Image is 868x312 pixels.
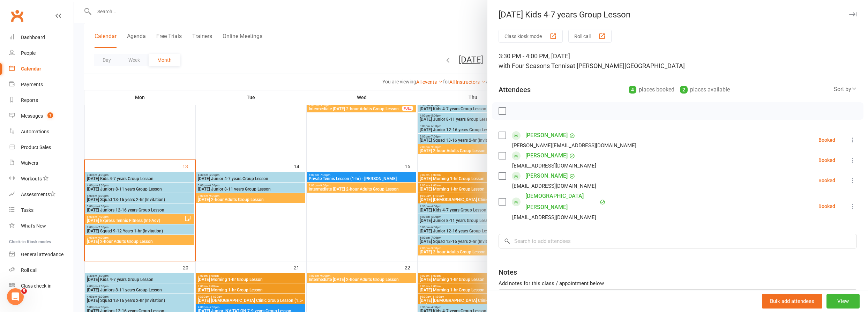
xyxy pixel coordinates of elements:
[9,140,74,155] a: Product Sales
[525,150,568,161] a: [PERSON_NAME]
[499,234,857,248] input: Search to add attendees
[21,176,42,181] div: Workouts
[9,30,74,45] a: Dashboard
[9,45,74,61] a: People
[762,294,822,309] button: Bulk add attendees
[818,158,835,163] div: Booked
[525,130,568,141] a: [PERSON_NAME]
[499,51,857,71] div: 3:30 PM - 4:00 PM, [DATE]
[499,30,563,43] button: Class kiosk mode
[512,161,596,170] div: [EMAIL_ADDRESS][DOMAIN_NAME]
[9,218,74,234] a: What's New
[629,86,636,94] div: 4
[21,66,41,72] div: Calendar
[512,181,596,191] div: [EMAIL_ADDRESS][DOMAIN_NAME]
[499,85,531,95] div: Attendees
[680,86,688,94] div: 2
[499,267,517,277] div: Notes
[21,113,43,119] div: Messages
[9,92,74,108] a: Reports
[680,85,730,95] div: places available
[9,77,74,92] a: Payments
[8,7,26,24] a: Clubworx
[9,262,74,278] a: Roll call
[570,62,685,69] span: at [PERSON_NAME][GEOGRAPHIC_DATA]
[525,170,568,181] a: [PERSON_NAME]
[9,108,74,124] a: Messages 1
[21,207,33,213] div: Tasks
[818,204,835,209] div: Booked
[826,294,860,309] button: View
[21,223,46,229] div: What's New
[9,278,74,294] a: Class kiosk mode
[21,288,27,294] span: 5
[629,85,674,95] div: places booked
[512,213,596,222] div: [EMAIL_ADDRESS][DOMAIN_NAME]
[7,288,24,305] iframe: Intercom live chat
[21,160,38,166] div: Waivers
[21,267,37,273] div: Roll call
[487,10,868,20] div: [DATE] Kids 4-7 years Group Lesson
[512,141,636,150] div: [PERSON_NAME][EMAIL_ADDRESS][DOMAIN_NAME]
[9,124,74,140] a: Automations
[9,155,74,171] a: Waivers
[568,30,612,43] button: Roll call
[21,192,55,197] div: Assessments
[21,82,43,87] div: Payments
[21,144,51,150] div: Product Sales
[818,178,835,183] div: Booked
[47,112,53,118] span: 1
[21,35,45,40] div: Dashboard
[9,202,74,218] a: Tasks
[21,50,36,56] div: People
[9,247,74,262] a: General attendance kiosk mode
[818,138,835,142] div: Booked
[21,97,38,103] div: Reports
[9,61,74,77] a: Calendar
[9,187,74,202] a: Assessments
[21,129,49,134] div: Automations
[525,191,598,213] a: [DEMOGRAPHIC_DATA][PERSON_NAME]
[499,279,857,288] div: Add notes for this class / appointment below
[21,283,52,289] div: Class check-in
[834,85,857,94] div: Sort by
[21,252,63,257] div: General attendance
[9,171,74,187] a: Workouts
[499,62,570,69] span: with Four Seasons Tennis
